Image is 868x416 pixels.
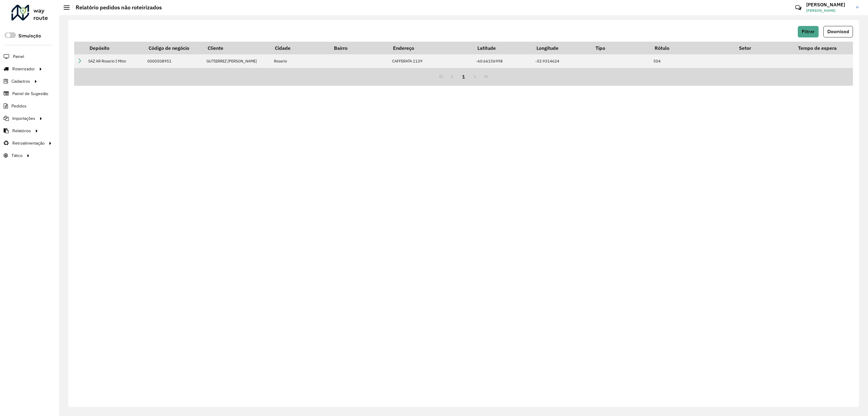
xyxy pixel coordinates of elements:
button: Filtrar [798,26,819,37]
th: Tipo [591,42,650,54]
span: Importações [12,115,35,122]
td: Rosario [271,54,330,68]
th: Cidade [271,42,330,54]
th: Tempo de espera [794,42,853,54]
span: Filtrar [802,29,815,34]
span: Download [827,29,849,34]
td: GUTIERREZ [PERSON_NAME] [203,54,271,68]
th: Bairro [330,42,389,54]
th: Código de negócio [144,42,203,54]
span: Tático [11,152,23,159]
th: Endereço [389,42,473,54]
span: [PERSON_NAME] [806,8,851,13]
th: Cliente [203,42,271,54]
span: Painel de Sugestão [12,91,48,97]
th: Depósito [85,42,144,54]
td: SAZ AR Rosario I Mino [85,54,144,68]
label: Simulação [18,32,41,40]
th: Longitude [532,42,591,54]
td: 0000508951 [144,54,203,68]
td: 504 [650,54,735,68]
td: -32.9314624 [532,54,591,68]
span: Roteirizador [12,66,35,72]
span: Painel [13,53,24,60]
td: CAFFERATA 1139 [389,54,473,68]
span: Pedidos [11,103,27,109]
h3: [PERSON_NAME] [806,2,851,8]
span: Retroalimentação [12,140,45,146]
button: Download [823,26,853,37]
th: Rótulo [650,42,735,54]
span: Relatórios [12,128,31,134]
td: -60.66156998 [473,54,532,68]
th: Latitude [473,42,532,54]
th: Setor [735,42,794,54]
button: 1 [458,71,469,82]
span: Cadastros [11,78,30,85]
h2: Relatório pedidos não roteirizados [70,4,162,11]
a: Contato Rápido [792,1,805,14]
